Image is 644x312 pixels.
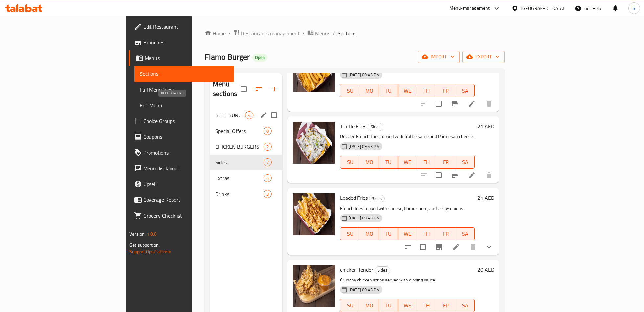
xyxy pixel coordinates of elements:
span: Restaurants management [241,30,300,37]
span: Edit Menu [140,101,228,109]
button: WE [398,156,417,169]
a: Menus [129,50,234,66]
span: Menus [315,30,330,37]
span: [DATE] 09:43 PM [346,215,382,221]
span: FR [439,157,453,167]
span: Coverage Report [143,196,228,204]
span: import [423,53,454,61]
nav: Menu sections [210,105,282,204]
a: Coverage Report [129,192,234,208]
span: FR [439,301,453,310]
span: TU [381,157,395,167]
span: Coupons [143,133,228,141]
span: SA [458,157,472,167]
span: Drinks [215,190,264,198]
span: export [468,53,499,61]
li: / [333,30,335,37]
span: SA [458,301,472,310]
a: Promotions [129,145,234,160]
span: 1.0.0 [147,230,157,238]
div: Drinks3 [210,186,282,202]
li: / [302,30,305,37]
button: FR [436,84,455,97]
span: 3 [264,191,271,197]
span: WE [401,229,414,239]
button: TU [379,156,398,169]
span: TH [420,86,434,95]
span: Select all sections [237,82,251,96]
button: MO [359,299,379,312]
button: MO [359,84,379,97]
p: Crunchy chicken strips served with dipping sauce. [340,276,475,284]
button: show more [481,239,497,255]
img: Truffle Fries [293,122,335,164]
span: 0 [264,128,271,134]
a: Edit menu item [468,100,476,108]
button: SU [340,299,359,312]
img: Loaded Fries [293,193,335,235]
a: Support.OpsPlatform [129,247,171,256]
span: Special Offers [215,127,264,135]
a: Choice Groups [129,113,234,129]
span: Sections [338,30,356,37]
button: TH [417,156,436,169]
button: TU [379,299,398,312]
a: Menus [307,29,330,38]
span: TU [381,86,395,95]
p: French fries topped with cheese, flamo sauce, and crispy onions [340,204,475,213]
button: FR [436,156,455,169]
span: Sort sections [251,81,266,97]
span: 7 [264,159,271,166]
button: SU [340,227,359,240]
span: SU [343,86,357,95]
span: Promotions [143,149,228,156]
button: TU [379,227,398,240]
button: TH [417,299,436,312]
span: 4 [264,175,271,181]
a: Grocery Checklist [129,208,234,223]
span: Version: [129,230,146,238]
svg: Show Choices [485,243,493,251]
span: SA [458,229,472,239]
span: WE [401,86,414,95]
button: import [418,51,460,63]
button: WE [398,227,417,240]
div: items [245,111,253,119]
span: Edit Restaurant [143,23,228,31]
span: MO [362,301,376,310]
a: Full Menu View [134,82,234,97]
button: delete [465,239,481,255]
span: S [633,5,635,12]
button: Add section [266,81,282,97]
span: Branches [143,38,228,46]
a: Upsell [129,176,234,192]
span: BEEF BURGERS [215,111,245,119]
span: Sections [140,70,228,78]
img: chicken Tender [293,265,335,307]
span: [DATE] 09:43 PM [346,143,382,150]
div: items [264,143,272,151]
button: export [462,51,505,63]
div: Sides [375,266,390,274]
span: SU [343,157,357,167]
a: Branches [129,34,234,50]
a: Menu disclaimer [129,160,234,176]
button: MO [359,156,379,169]
span: Grocery Checklist [143,212,228,219]
div: CHICKEN BURGERS [215,143,264,151]
button: FR [436,299,455,312]
span: TH [420,229,434,239]
button: Branch-specific-item [447,96,463,112]
span: Sides [215,158,264,166]
a: Edit Menu [134,97,234,113]
button: WE [398,299,417,312]
button: SU [340,156,359,169]
a: Sections [134,66,234,82]
p: Drizzled French fries topped with truffle sauce and Parmesan cheese. [340,133,475,141]
span: Sides [368,123,383,131]
button: TH [417,84,436,97]
button: SA [455,84,474,97]
span: Upsell [143,180,228,188]
span: Open [252,55,267,60]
